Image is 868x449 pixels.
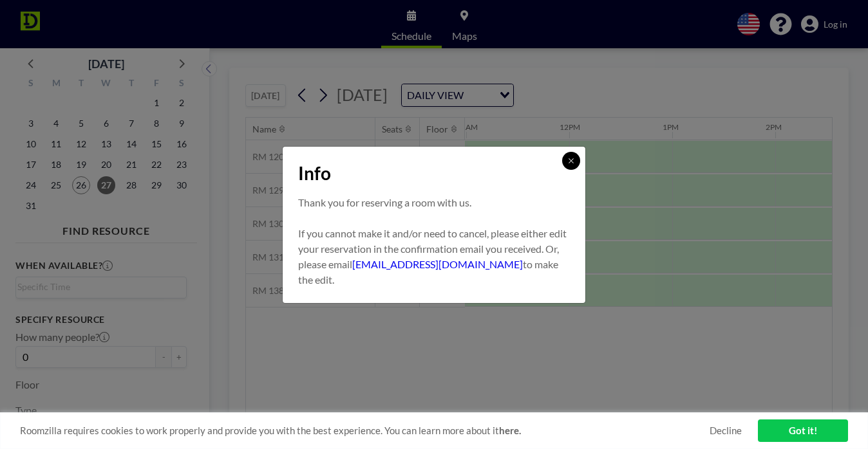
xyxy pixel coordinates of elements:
a: Decline [710,425,742,437]
p: If you cannot make it and/or need to cancel, please either edit your reservation in the confirmat... [298,226,570,288]
a: here. [499,425,521,436]
a: [EMAIL_ADDRESS][DOMAIN_NAME] [352,258,523,270]
span: Roomzilla requires cookies to work properly and provide you with the best experience. You can lea... [20,425,710,437]
p: Thank you for reserving a room with us. [298,195,570,210]
span: Info [298,162,331,185]
a: Got it! [758,419,848,442]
